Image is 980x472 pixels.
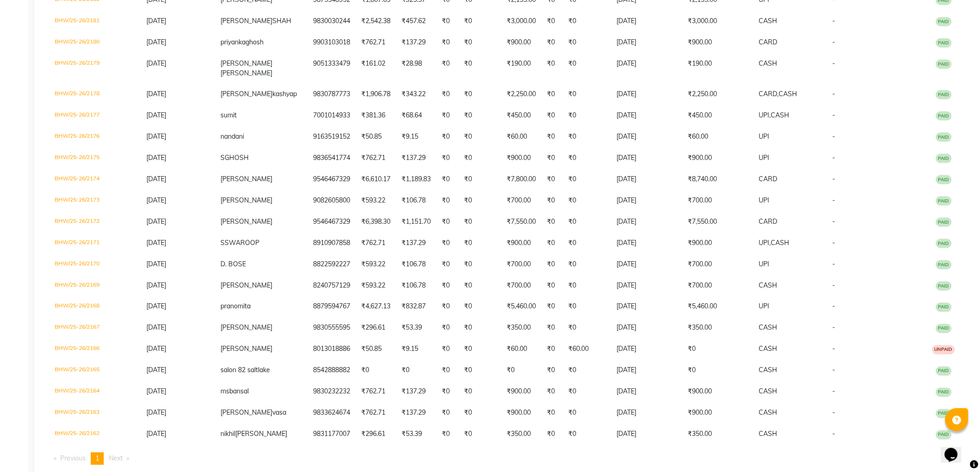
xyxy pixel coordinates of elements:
span: UPI [759,153,770,162]
span: UPI [759,196,770,204]
td: [DATE] [611,84,682,105]
td: 8822592227 [308,254,356,275]
span: PAID [936,260,952,270]
td: ₹900.00 [682,32,754,53]
td: [DATE] [611,211,682,233]
td: BHW/25-26/2173 [49,190,141,211]
td: ₹0 [563,126,611,147]
td: ₹60.00 [563,339,611,360]
span: UPI, [759,111,771,119]
td: BHW/25-26/2175 [49,147,141,169]
td: ₹0 [436,275,459,296]
span: pranomita [220,302,251,311]
span: CASH [779,90,798,98]
td: [DATE] [611,339,682,360]
td: BHW/25-26/2166 [49,339,141,360]
td: ₹7,550.00 [682,211,754,233]
td: ₹190.00 [501,53,541,84]
td: ₹0 [541,211,563,233]
td: ₹3,000.00 [501,11,541,32]
span: [DATE] [146,153,166,162]
td: BHW/25-26/2167 [49,318,141,339]
td: [DATE] [611,32,682,53]
td: ₹0 [459,147,501,169]
td: ₹350.00 [501,318,541,339]
span: [PERSON_NAME] [220,324,272,332]
td: ₹0 [459,233,501,254]
td: ₹137.29 [396,147,436,169]
td: ₹0 [459,296,501,318]
td: 9163519152 [308,126,356,147]
td: ₹457.62 [396,11,436,32]
span: - [833,366,836,374]
td: 8240757129 [308,275,356,296]
td: ₹700.00 [682,254,754,275]
span: salon 82 saltlake [220,366,270,374]
td: ₹0 [459,105,501,126]
td: ₹762.71 [356,147,396,169]
span: - [833,324,836,332]
td: 7001014933 [308,105,356,126]
td: ₹700.00 [501,254,541,275]
td: ₹50.85 [356,339,396,360]
td: ₹0 [563,190,611,211]
td: ₹0 [563,233,611,254]
td: ₹0 [436,11,459,32]
td: ₹7,550.00 [501,211,541,233]
td: [DATE] [611,147,682,169]
td: ₹8,740.00 [682,169,754,190]
td: [DATE] [611,169,682,190]
td: ₹0 [563,211,611,233]
span: PAID [936,196,952,206]
td: ₹0 [436,84,459,105]
td: ₹0 [541,32,563,53]
td: ₹0 [459,318,501,339]
td: ₹350.00 [682,318,754,339]
td: ₹0 [563,360,611,381]
td: ₹3,000.00 [682,11,754,32]
td: ₹1,189.83 [396,169,436,190]
td: ₹296.61 [356,318,396,339]
td: ₹0 [682,360,754,381]
span: [PERSON_NAME] [220,90,272,98]
span: CASH [759,345,778,353]
td: 8013018886 [308,339,356,360]
span: - [833,239,836,247]
span: PAID [936,38,952,48]
td: 8910907858 [308,233,356,254]
td: ₹106.78 [396,190,436,211]
td: [DATE] [611,233,682,254]
td: ₹0 [459,190,501,211]
span: [DATE] [146,217,166,226]
span: [DATE] [146,239,166,247]
td: 9082605800 [308,190,356,211]
td: ₹1,151.70 [396,211,436,233]
td: ₹700.00 [682,190,754,211]
td: ₹0 [436,296,459,318]
span: [PERSON_NAME] [220,217,272,226]
td: ₹900.00 [501,381,541,403]
td: ₹593.22 [356,254,396,275]
td: BHW/25-26/2164 [49,381,141,403]
span: [DATE] [146,196,166,204]
td: ₹0 [459,254,501,275]
td: ₹0 [563,254,611,275]
td: 9546467329 [308,211,356,233]
td: ₹0 [436,147,459,169]
td: ₹0 [436,233,459,254]
span: [DATE] [146,260,166,268]
td: ₹0 [541,84,563,105]
td: 9830555595 [308,318,356,339]
td: ₹50.85 [356,126,396,147]
span: PAID [936,282,952,291]
td: ₹0 [436,381,459,403]
td: ₹0 [459,275,501,296]
td: ₹60.00 [501,126,541,147]
td: ₹0 [501,360,541,381]
span: GHOSH [225,153,249,162]
span: UPI [759,302,770,311]
td: ₹0 [459,381,501,403]
td: ₹7,800.00 [501,169,541,190]
td: BHW/25-26/2174 [49,169,141,190]
td: ₹0 [459,11,501,32]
